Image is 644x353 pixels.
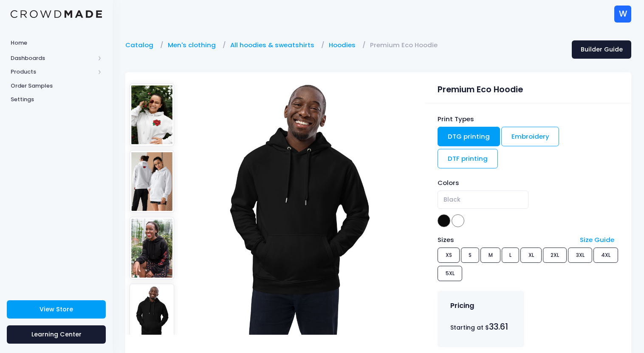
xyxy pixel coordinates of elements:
span: Learning Center [31,330,82,339]
a: All hoodies & sweatshirts [230,40,319,50]
img: Logo [11,10,102,18]
a: Men's clothing [168,40,220,50]
span: Products [11,68,95,76]
div: Premium Eco Hoodie [438,80,619,96]
a: DTG printing [438,127,500,146]
div: Colors [438,178,619,188]
span: 33.61 [489,321,508,333]
span: Dashboards [11,54,95,63]
a: View Store [7,300,106,319]
div: Print Types [438,114,619,124]
a: Builder Guide [572,40,631,59]
span: Home [11,39,102,47]
a: Hoodies [329,40,360,50]
div: Starting at $ [450,321,512,333]
a: Size Guide [580,235,614,244]
a: Premium Eco Hoodie [370,40,442,50]
span: Settings [11,95,102,104]
a: Learning Center [7,325,106,344]
span: Black [438,191,528,209]
a: Embroidery [501,127,559,146]
span: View Store [40,305,73,313]
a: Catalog [125,40,158,50]
a: DTF printing [438,149,498,168]
h4: Pricing [450,302,474,310]
div: Sizes [434,235,576,245]
span: Order Samples [11,82,102,90]
span: Black [443,195,460,204]
div: W [614,6,631,23]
